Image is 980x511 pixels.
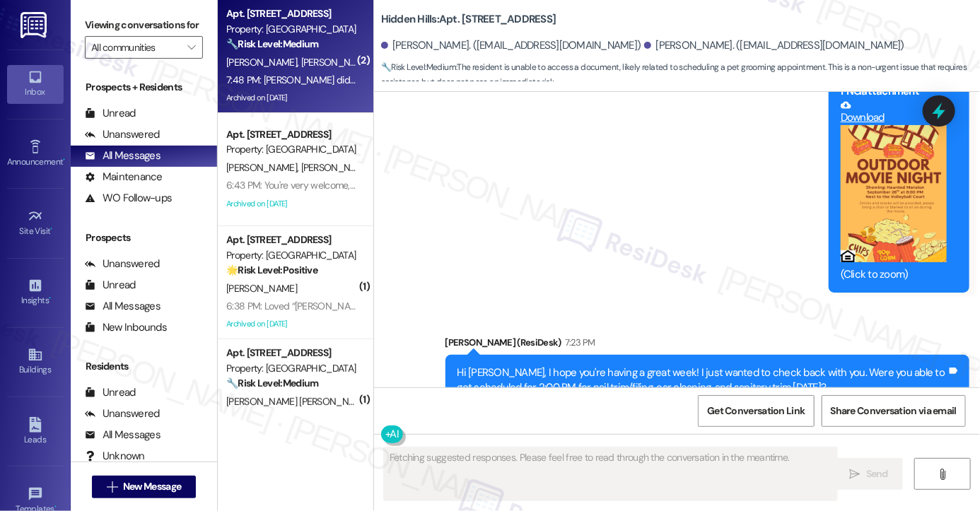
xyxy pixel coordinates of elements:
[7,343,64,381] a: Buildings
[226,37,318,50] strong: 🔧 Risk Level: Medium
[226,6,357,21] div: Apt. [STREET_ADDRESS]
[71,230,217,245] div: Prospects
[85,385,136,400] div: Unread
[226,22,357,37] div: Property: [GEOGRAPHIC_DATA]
[21,12,49,38] img: ResiDesk Logo
[707,404,805,418] span: Get Conversation Link
[85,278,136,293] div: Unread
[841,267,947,282] div: (Click to zoom)
[831,404,957,418] span: Share Conversation via email
[85,148,161,163] div: All Messages
[866,466,888,481] span: Send
[226,395,374,408] span: [PERSON_NAME] [PERSON_NAME]
[226,346,357,360] div: Apt. [STREET_ADDRESS]
[7,274,64,312] a: Insights •
[85,170,163,184] div: Maintenance
[225,89,358,107] div: Archived on [DATE]
[850,469,861,480] i: 
[226,361,357,376] div: Property: [GEOGRAPHIC_DATA]
[561,335,595,350] div: 7:23 PM
[226,377,318,389] strong: 🔧 Risk Level: Medium
[187,42,195,53] i: 
[85,106,136,121] div: Unread
[7,204,64,242] a: Site Visit •
[85,299,161,314] div: All Messages
[92,476,197,498] button: New Message
[123,479,181,494] span: New Message
[63,155,65,165] span: •
[91,36,180,59] input: All communities
[381,38,641,53] div: [PERSON_NAME]. ([EMAIL_ADDRESS][DOMAIN_NAME])
[445,335,969,355] div: [PERSON_NAME] (ResiDesk)
[226,264,317,276] strong: 🌟 Risk Level: Positive
[226,127,357,142] div: Apt. [STREET_ADDRESS]
[85,257,160,271] div: Unanswered
[301,56,371,69] span: [PERSON_NAME]
[457,365,947,396] div: Hi [PERSON_NAME], I hope you're having a great week! I just wanted to check back with you. Were y...
[225,315,358,333] div: Archived on [DATE]
[226,233,357,247] div: Apt. [STREET_ADDRESS]
[51,224,53,234] span: •
[698,395,814,427] button: Get Conversation Link
[85,449,145,464] div: Unknown
[226,282,297,295] span: [PERSON_NAME]
[226,248,357,263] div: Property: [GEOGRAPHIC_DATA]
[226,56,301,69] span: [PERSON_NAME]
[226,142,357,157] div: Property: [GEOGRAPHIC_DATA]
[381,12,556,27] b: Hidden Hills: Apt. [STREET_ADDRESS]
[85,14,203,36] label: Viewing conversations for
[226,161,301,174] span: [PERSON_NAME]
[226,179,675,192] div: 6:43 PM: You're very welcome, [PERSON_NAME]! If anything else pops up, please don't hesitate to l...
[381,60,980,90] span: : The resident is unable to access a document, likely related to scheduling a pet grooming appoin...
[85,320,167,335] div: New Inbounds
[822,395,966,427] button: Share Conversation via email
[225,195,358,213] div: Archived on [DATE]
[85,406,160,421] div: Unanswered
[841,125,947,262] button: Zoom image
[71,359,217,374] div: Residents
[384,447,837,500] textarea: Fetching suggested responses. Please feel free to read through the conversation in the meantime.
[49,293,51,303] span: •
[85,428,161,442] div: All Messages
[835,458,904,490] button: Send
[841,84,919,98] b: PNG attachment
[381,61,456,73] strong: 🔧 Risk Level: Medium
[226,74,394,86] div: 7:48 PM: [PERSON_NAME] did it last time
[85,191,172,206] div: WO Follow-ups
[937,469,947,480] i: 
[7,65,64,103] a: Inbox
[85,127,160,142] div: Unanswered
[71,80,217,95] div: Prospects + Residents
[841,100,947,124] a: Download
[301,161,371,174] span: [PERSON_NAME]
[644,38,904,53] div: [PERSON_NAME]. ([EMAIL_ADDRESS][DOMAIN_NAME])
[107,481,117,493] i: 
[7,413,64,451] a: Leads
